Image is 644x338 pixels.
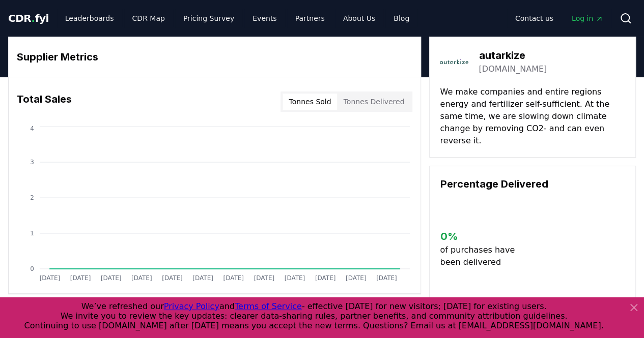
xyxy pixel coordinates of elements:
[283,94,337,110] button: Tonnes Sold
[254,274,275,282] tspan: [DATE]
[335,9,383,27] a: About Us
[162,274,183,282] tspan: [DATE]
[440,229,519,244] h3: 0 %
[30,265,34,272] tspan: 0
[244,9,285,27] a: Events
[479,48,547,63] h3: autarkize
[17,91,72,112] h3: Total Sales
[17,49,412,65] h3: Supplier Metrics
[479,63,547,75] a: [DOMAIN_NAME]
[131,274,152,282] tspan: [DATE]
[376,274,397,282] tspan: [DATE]
[70,274,91,282] tspan: [DATE]
[30,230,34,237] tspan: 1
[32,12,35,24] span: .
[507,9,611,27] nav: Main
[440,244,519,268] p: of purchases have been delivered
[564,9,611,27] a: Log in
[287,9,333,27] a: Partners
[440,86,625,147] p: We make companies and entire regions energy and fertilizer self-sufficient. At the same time, we ...
[507,9,562,27] a: Contact us
[385,9,417,27] a: Blog
[8,11,49,25] a: CDR.fyi
[40,274,61,282] tspan: [DATE]
[192,274,213,282] tspan: [DATE]
[175,9,242,27] a: Pricing Survey
[124,9,173,27] a: CDR Map
[315,274,336,282] tspan: [DATE]
[101,274,122,282] tspan: [DATE]
[30,194,34,201] tspan: 2
[285,274,305,282] tspan: [DATE]
[30,159,34,166] tspan: 3
[8,12,49,24] span: CDR fyi
[337,94,410,110] button: Tonnes Delivered
[440,176,625,192] h3: Percentage Delivered
[57,9,122,27] a: Leaderboards
[440,47,468,76] img: autarkize-logo
[346,274,367,282] tspan: [DATE]
[30,125,34,132] tspan: 4
[223,274,244,282] tspan: [DATE]
[57,9,417,27] nav: Main
[572,13,603,23] span: Log in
